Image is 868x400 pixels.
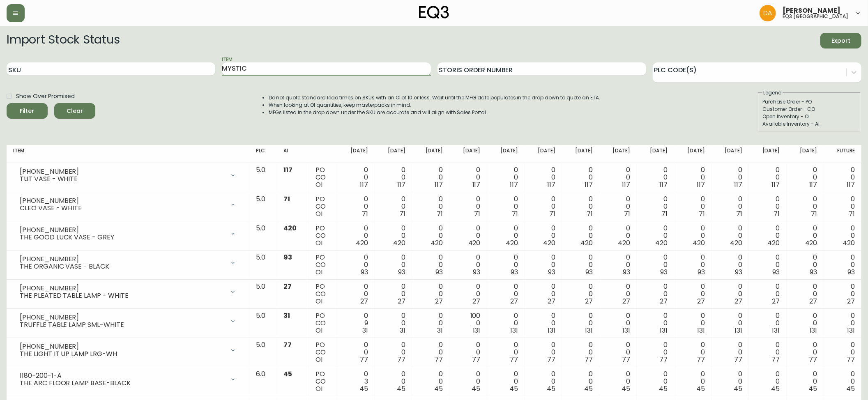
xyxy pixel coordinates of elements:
span: 131 [548,326,555,335]
span: 131 [772,326,780,335]
td: 5.0 [249,280,277,309]
div: 0 0 [643,166,668,189]
span: 77 [435,355,443,364]
div: 0 0 [381,312,405,334]
span: 93 [735,267,743,277]
th: Future [824,145,861,163]
span: 117 [547,180,555,189]
div: 0 0 [531,166,555,189]
span: 117 [772,180,780,189]
div: 0 0 [456,370,480,393]
th: [DATE] [487,145,525,163]
span: OI [315,326,322,335]
div: 0 0 [681,254,705,276]
span: 27 [548,297,555,306]
span: OI [315,297,322,306]
div: 0 0 [381,254,405,276]
div: 0 0 [606,254,630,276]
div: 1180-200-1-A [20,372,225,379]
span: 77 [547,355,555,364]
span: 27 [772,297,780,306]
span: 71 [849,209,855,218]
th: [DATE] [449,145,487,163]
div: 0 0 [793,341,817,363]
th: PLC [249,145,277,163]
div: 0 0 [419,225,443,247]
div: 0 0 [718,195,742,218]
div: [PHONE_NUMBER] [20,255,225,263]
div: 0 0 [606,195,630,218]
div: 0 0 [793,312,817,334]
div: 0 0 [494,254,518,276]
div: 0 0 [531,283,555,305]
div: 0 0 [831,312,855,334]
span: 117 [397,180,405,189]
div: 0 0 [419,195,443,218]
div: [PHONE_NUMBER]THE ORGANIC VASE - BLACK [13,254,243,272]
span: 93 [283,253,292,262]
div: 0 0 [531,341,555,363]
div: 0 0 [456,225,480,247]
th: [DATE] [525,145,562,163]
div: THE LIGHT IT UP LAMP LRG-WH [20,350,225,358]
div: 0 0 [718,166,742,189]
div: 0 0 [344,195,368,218]
h2: Import Stock Status [7,33,120,48]
div: 0 0 [793,283,817,305]
div: Customer Order - CO [762,106,856,113]
span: 27 [510,297,518,306]
div: PO CO [315,195,331,218]
div: 0 0 [494,225,518,247]
div: [PHONE_NUMBER] [20,285,225,292]
span: 131 [847,326,855,335]
div: 0 0 [643,254,668,276]
div: 0 0 [643,195,668,218]
div: PO CO [315,166,331,189]
div: Purchase Order - PO [762,98,856,106]
div: 0 0 [606,283,630,305]
div: TUT VASE - WHITE [20,175,225,183]
div: [PHONE_NUMBER]TRUFFLE TABLE LAMP SML-WHITE [13,312,243,330]
span: 71 [549,209,555,218]
div: 0 0 [531,312,555,334]
div: 1180-200-1-ATHE ARC FLOOR LAMP BASE-BLACK [13,370,243,389]
span: Clear [61,106,89,116]
span: 71 [737,209,743,218]
span: 93 [773,267,780,277]
div: 0 0 [681,283,705,305]
div: 0 0 [643,225,668,247]
div: 0 0 [793,225,817,247]
div: PO CO [315,283,331,305]
div: [PHONE_NUMBER] [20,197,225,205]
span: 117 [734,180,743,189]
th: [DATE] [599,145,637,163]
div: 0 0 [456,195,480,218]
span: 117 [510,180,518,189]
div: 0 0 [381,225,405,247]
div: 0 0 [755,166,780,189]
span: 117 [659,180,668,189]
div: PO CO [315,312,331,334]
td: 5.0 [249,309,277,338]
span: 31 [437,326,443,335]
div: 0 0 [494,370,518,393]
div: 0 0 [419,283,443,305]
div: 0 0 [755,370,780,393]
th: [DATE] [749,145,786,163]
div: 0 0 [831,254,855,276]
span: 45 [283,369,292,379]
span: 131 [735,326,743,335]
li: MFGs listed in the drop down under the SKU are accurate and will align with Sales Portal. [269,109,601,116]
span: 77 [772,355,780,364]
td: 5.0 [249,251,277,280]
span: 93 [810,267,817,277]
span: OI [315,180,322,189]
th: AI [277,145,309,163]
div: 0 0 [793,254,817,276]
span: 71 [624,209,630,218]
div: 0 0 [494,166,518,189]
span: 93 [698,267,705,277]
span: 420 [730,238,743,248]
span: 31 [283,311,290,320]
div: THE ORGANIC VASE - BLACK [20,263,225,270]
